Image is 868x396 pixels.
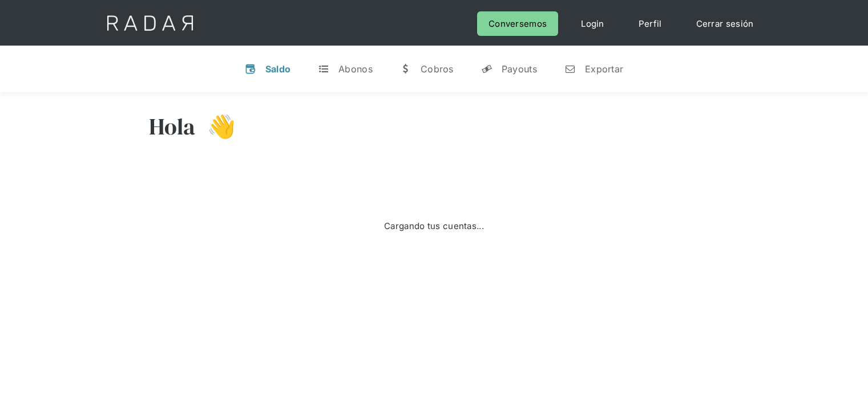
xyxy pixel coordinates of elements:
div: t [318,63,329,75]
div: Exportar [585,63,623,75]
div: w [400,63,411,75]
div: Cobros [421,63,454,75]
a: Login [570,11,616,36]
a: Conversemos [477,11,558,36]
h3: 👋 [196,112,236,141]
div: n [564,63,576,75]
div: v [245,63,256,75]
div: Cargando tus cuentas... [384,218,484,234]
a: Cerrar sesión [685,11,765,36]
div: Payouts [502,63,537,75]
div: y [481,63,492,75]
h3: Hola [149,112,196,141]
a: Perfil [627,11,673,36]
div: Saldo [265,63,291,75]
div: Abonos [338,63,373,75]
